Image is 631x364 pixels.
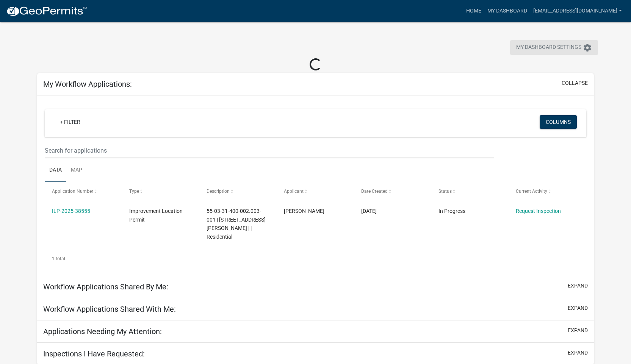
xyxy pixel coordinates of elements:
[516,208,561,214] a: Request Inspection
[207,208,266,240] span: 55-03-31-400-002.003-001 | 6158 N RHODES RD | | Residential
[361,189,388,194] span: Date Created
[568,282,588,290] button: expand
[431,182,509,200] datatable-header-cell: Status
[277,182,354,200] datatable-header-cell: Applicant
[284,208,324,214] span: robert lewis
[361,208,377,214] span: 08/11/2025
[583,43,592,52] i: settings
[45,143,494,158] input: Search for applications
[354,182,431,200] datatable-header-cell: Date Created
[43,282,168,291] h5: Workflow Applications Shared By Me:
[568,327,588,334] button: expand
[43,327,162,336] h5: Applications Needing My Attention:
[438,189,452,194] span: Status
[45,182,122,200] datatable-header-cell: Application Number
[52,189,93,194] span: Application Number
[562,79,588,87] button: collapse
[52,208,90,214] a: ILP-2025-38555
[66,158,87,183] a: Map
[122,182,199,200] datatable-header-cell: Type
[129,208,183,223] span: Improvement Location Permit
[568,349,588,357] button: expand
[45,249,586,268] div: 1 total
[129,189,139,194] span: Type
[207,189,230,194] span: Description
[516,43,581,52] span: My Dashboard Settings
[530,4,625,18] a: [EMAIL_ADDRESS][DOMAIN_NAME]
[43,305,176,314] h5: Workflow Applications Shared With Me:
[516,189,547,194] span: Current Activity
[37,95,594,276] div: collapse
[199,182,277,200] datatable-header-cell: Description
[568,304,588,312] button: expand
[45,158,66,183] a: Data
[43,80,132,89] h5: My Workflow Applications:
[540,115,577,129] button: Columns
[43,349,145,358] h5: Inspections I Have Requested:
[284,189,304,194] span: Applicant
[510,40,598,55] button: My Dashboard Settingssettings
[463,4,484,18] a: Home
[484,4,530,18] a: My Dashboard
[438,208,465,214] span: In Progress
[54,115,86,129] a: + Filter
[509,182,586,200] datatable-header-cell: Current Activity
